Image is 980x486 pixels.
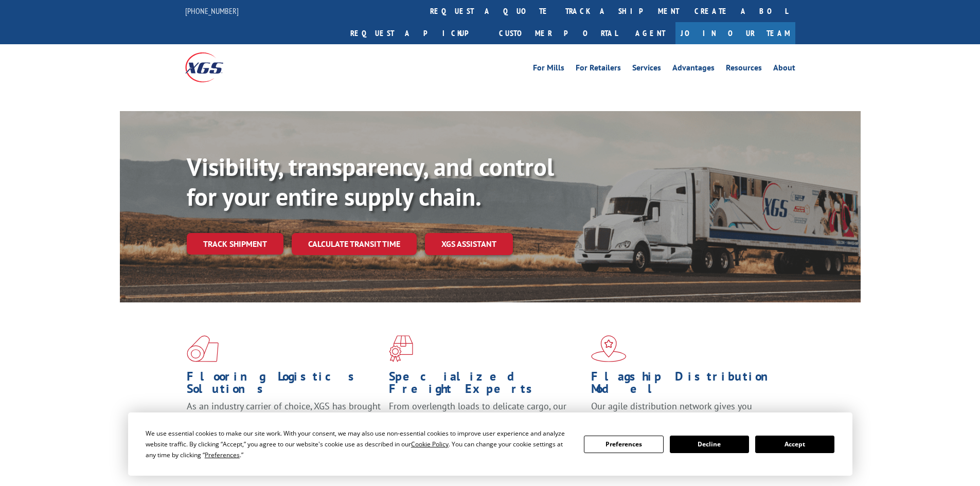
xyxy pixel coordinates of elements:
h1: Flagship Distribution Model [591,370,786,400]
a: For Retailers [576,64,621,75]
a: XGS ASSISTANT [425,233,513,255]
span: Our agile distribution network gives you nationwide inventory management on demand. [591,400,780,424]
p: From overlength loads to delicate cargo, our experienced staff knows the best way to move your fr... [389,400,583,446]
button: Decline [670,436,749,453]
h1: Specialized Freight Experts [389,370,583,400]
span: Preferences [205,451,240,459]
a: Customer Portal [491,22,625,44]
span: Cookie Policy [411,440,449,448]
a: Agent [625,22,675,44]
a: Request a pickup [343,22,491,44]
button: Accept [755,436,834,453]
button: Preferences [584,436,663,453]
a: [PHONE_NUMBER] [185,6,239,16]
img: xgs-icon-focused-on-flooring-red [389,335,413,362]
a: About [773,64,795,75]
a: Resources [726,64,762,75]
a: Services [632,64,661,75]
a: For Mills [533,64,564,75]
a: Advantages [672,64,715,75]
img: xgs-icon-total-supply-chain-intelligence-red [187,335,219,362]
a: Track shipment [187,233,283,255]
a: Calculate transit time [292,233,417,255]
b: Visibility, transparency, and control for your entire supply chain. [187,151,554,212]
h1: Flooring Logistics Solutions [187,370,381,400]
a: Join Our Team [675,22,795,44]
span: As an industry carrier of choice, XGS has brought innovation and dedication to flooring logistics... [187,400,381,437]
img: xgs-icon-flagship-distribution-model-red [591,335,627,362]
div: Cookie Consent Prompt [128,412,852,476]
div: We use essential cookies to make our site work. With your consent, we may also use non-essential ... [146,428,572,460]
